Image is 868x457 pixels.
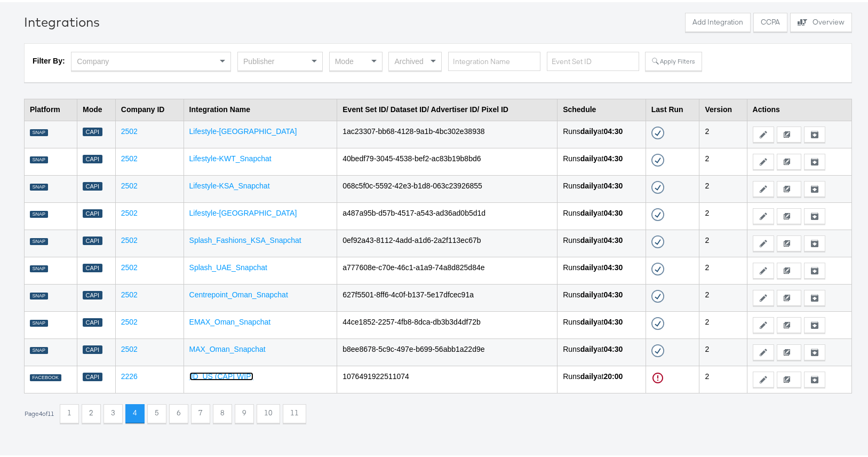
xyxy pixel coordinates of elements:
strong: daily [580,316,598,324]
div: Archived [389,50,441,68]
button: 7 [191,402,210,421]
strong: 04:30 [603,152,623,161]
th: Platform [25,97,77,119]
th: Mode [77,97,115,119]
a: 2502 [121,207,138,215]
div: SNAP [30,154,48,162]
div: SNAP [30,345,48,352]
button: 11 [283,402,306,421]
strong: daily [580,179,598,188]
th: Event Set ID/ Dataset ID/ Advertiser ID/ Pixel ID [337,97,558,119]
strong: 04:30 [603,343,623,351]
strong: 04:30 [603,261,623,270]
td: Runs at [558,146,646,173]
div: Capi [83,207,102,216]
td: Runs at [558,200,646,227]
td: Runs at [558,173,646,200]
td: Runs at [558,309,646,336]
td: 2 [699,282,747,309]
td: 40bedf79-3045-4538-bef2-ac83b19b8bd6 [337,146,558,173]
th: Company ID [115,97,184,119]
th: Integration Name [184,97,337,119]
div: Integrations [24,11,100,29]
div: Page 4 of 11 [24,408,54,415]
a: Lifestyle-[GEOGRAPHIC_DATA] [189,125,297,133]
strong: Filter By: [33,54,65,63]
a: Lifestyle-KWT_Snapchat [189,152,272,161]
td: 2 [699,119,747,146]
a: 2502 [121,125,138,133]
div: SNAP [30,182,48,189]
strong: daily [580,207,598,215]
button: 2 [82,402,101,421]
td: Runs at [558,364,646,391]
a: MAX_Oman_Snapchat [189,343,266,351]
div: FACEBOOK [30,372,61,380]
div: Capi [83,289,102,298]
div: Mode [330,50,382,68]
strong: 04:30 [603,288,623,297]
button: 8 [213,402,232,421]
a: Splash_Fashions_KSA_Snapchat [189,234,301,242]
td: 2 [699,227,747,255]
button: 4 [125,402,145,421]
button: 5 [147,402,166,421]
a: 2502 [121,288,138,297]
button: Apply Filters [645,50,702,69]
a: Overview [790,11,852,33]
div: SNAP [30,209,48,216]
td: 2 [699,309,747,336]
div: Capi [83,153,102,162]
div: SNAP [30,236,48,243]
button: Overview [790,11,852,30]
td: 2 [699,255,747,282]
td: 627f5501-8ff6-4c0f-b137-5e17dfcec91a [337,282,558,309]
div: SNAP [30,290,48,298]
td: 2 [699,336,747,364]
a: 2226 [121,370,138,379]
th: Actions [747,97,851,119]
a: Lifestyle-[GEOGRAPHIC_DATA] [189,207,297,215]
strong: 04:30 [603,207,623,215]
td: 2 [699,364,747,391]
div: SNAP [30,127,48,135]
div: Publisher [238,50,322,68]
td: Runs at [558,255,646,282]
td: 068c5f0c-5592-42e3-b1d8-063c23926855 [337,173,558,200]
a: Lifestyle-KSA_Snapchat [189,179,270,188]
td: a487a95b-d57b-4517-a543-ad36ad0b5d1d [337,200,558,227]
a: CCPA [753,11,787,33]
strong: 04:30 [603,234,623,242]
td: b8ee8678-5c9c-497e-b699-56abb1a22d9e [337,336,558,364]
div: Company [71,50,230,68]
a: 2502 [121,261,138,270]
td: 0ef92a43-8112-4add-a1d6-2a2f113ec67b [337,227,558,255]
div: SNAP [30,263,48,271]
td: 2 [699,173,747,200]
div: Capi [83,371,102,380]
strong: daily [580,152,598,161]
strong: daily [580,261,598,270]
strong: 04:30 [603,125,623,133]
a: 2502 [121,152,138,161]
td: 2 [699,146,747,173]
a: 2502 [121,179,138,188]
a: 2502 [121,343,138,351]
td: 2 [699,200,747,227]
a: 2502 [121,234,138,242]
strong: 04:30 [603,179,623,188]
div: Capi [83,316,102,325]
strong: daily [580,343,598,351]
td: a777608e-c70e-46c1-a1a9-74a8d825d84e [337,255,558,282]
td: 1076491922511074 [337,364,558,391]
strong: daily [580,125,598,133]
button: 1 [60,402,79,421]
button: 3 [103,402,123,421]
button: Add Integration [685,11,751,30]
a: JD_US (CAPI WIP) [189,370,254,379]
input: Event Set ID [547,50,639,69]
input: Integration Name [448,50,540,69]
div: SNAP [30,318,48,325]
strong: daily [580,288,598,297]
td: Runs at [558,227,646,255]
